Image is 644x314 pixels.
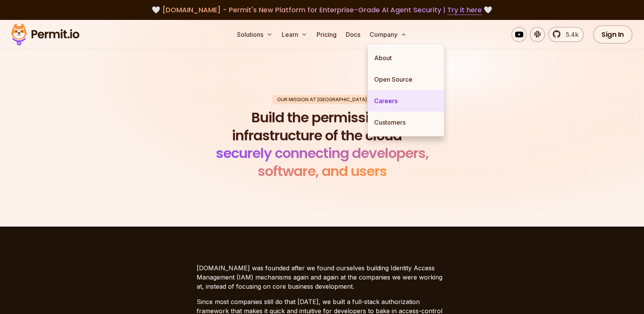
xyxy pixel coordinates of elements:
img: Permit logo [8,21,83,48]
a: Pricing [314,27,340,42]
button: Learn [279,27,310,42]
div: Our mission at [GEOGRAPHIC_DATA] [273,95,371,104]
span: [DOMAIN_NAME] - Permit's New Platform for Enterprise-Grade AI Agent Security | [162,5,482,15]
button: Company [366,27,410,42]
button: Solutions [234,27,276,42]
a: 5.4k [548,27,584,42]
a: Sign In [593,25,632,44]
a: Open Source [368,69,444,90]
span: 5.4k [561,30,578,39]
a: Try it here [447,5,482,15]
p: [DOMAIN_NAME] was founded after we found ourselves building Identity Access Management (IAM) mech... [197,263,447,291]
a: About [368,47,444,69]
h1: Build the permissions infrastructure of the cloud - [205,109,439,181]
a: Careers [368,90,444,112]
a: Docs [343,27,363,42]
div: 🤍 🤍 [18,5,626,15]
span: securely connecting developers, software, and users [216,143,429,181]
a: Customers [368,112,444,133]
